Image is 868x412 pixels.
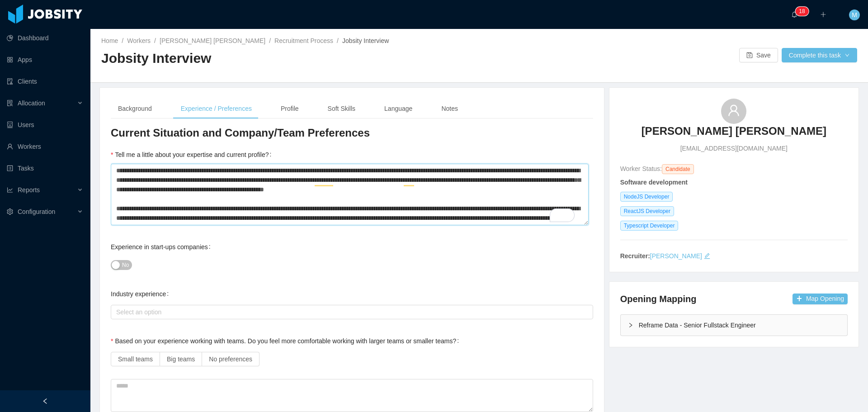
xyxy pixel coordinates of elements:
span: / [337,37,339,44]
span: M [852,9,857,20]
span: / [122,37,123,44]
a: icon: robotUsers [7,116,83,134]
div: icon: rightReframe Data - Senior Fullstack Engineer [621,315,847,336]
span: Configuration [18,208,55,215]
a: [PERSON_NAME] [650,252,702,260]
div: Soft Skills [321,99,363,119]
span: / [269,37,271,44]
i: icon: edit [704,253,710,259]
strong: Software development [620,179,688,186]
button: icon: saveSave [739,48,778,62]
span: [EMAIL_ADDRESS][DOMAIN_NAME] [680,144,788,153]
span: Allocation [18,99,45,107]
label: Experience in start-ups companies [111,243,214,251]
a: Workers [127,37,151,44]
label: Industry experience [111,290,172,298]
a: Home [101,37,118,44]
a: icon: pie-chartDashboard [7,29,83,47]
sup: 18 [795,7,808,16]
h3: [PERSON_NAME] [PERSON_NAME] [642,124,826,138]
p: 8 [802,7,805,16]
span: Reports [18,186,40,194]
a: icon: auditClients [7,72,83,90]
a: [PERSON_NAME] [PERSON_NAME] [642,124,826,144]
div: Background [111,99,159,119]
h3: Current Situation and Company/Team Preferences [111,126,593,140]
i: icon: bell [791,11,797,18]
strong: Recruiter: [620,252,650,260]
span: NodeJS Developer [620,192,673,202]
label: Tell me a little about your expertise and current profile? [111,151,275,158]
span: Jobsity Interview [342,37,389,44]
i: icon: user [727,104,740,117]
button: icon: plusMap Opening [793,294,848,304]
span: Typescript Developer [620,221,679,231]
h2: Jobsity Interview [101,49,479,68]
span: Worker Status: [620,165,662,172]
span: Big teams [167,355,195,363]
i: icon: solution [7,100,13,106]
label: Based on your experience working with teams. Do you feel more comfortable working with larger tea... [111,337,462,345]
a: icon: profileTasks [7,159,83,177]
div: Notes [434,99,465,119]
span: Small teams [118,355,153,363]
span: No preferences [209,355,252,363]
div: Language [377,99,420,119]
span: ReactJS Developer [620,206,674,216]
i: icon: setting [7,208,13,215]
a: icon: appstoreApps [7,51,83,69]
button: Complete this taskicon: down [782,48,857,62]
button: Experience in start-ups companies [111,260,132,270]
i: icon: plus [820,11,826,18]
div: Profile [274,99,306,119]
span: No [122,260,129,270]
input: Industry experience [113,307,118,317]
div: Select an option [116,308,584,317]
i: icon: line-chart [7,187,13,193]
i: icon: right [628,322,633,328]
p: 1 [799,7,802,16]
div: Experience / Preferences [174,99,259,119]
span: / [154,37,156,44]
span: Candidate [662,164,694,174]
textarea: To enrich screen reader interactions, please activate Accessibility in Grammarly extension settings [111,164,589,225]
a: Recruitment Process [274,37,333,44]
h4: Opening Mapping [620,293,697,305]
a: icon: userWorkers [7,137,83,156]
a: [PERSON_NAME] [PERSON_NAME] [160,37,265,44]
